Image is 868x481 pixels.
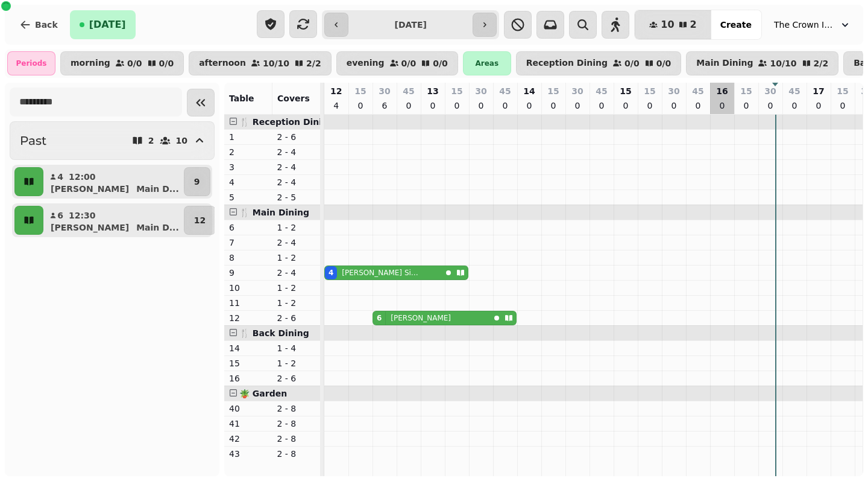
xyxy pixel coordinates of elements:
p: 4 [57,171,64,183]
p: 2 / 2 [306,59,321,68]
span: Covers [277,94,310,103]
p: evening [347,59,385,68]
button: Main Dining10/102/2 [686,51,838,75]
p: 0 [790,100,799,112]
p: 15 [620,85,631,97]
p: 30 [379,85,390,97]
p: 45 [403,85,414,97]
span: 10 [661,20,674,30]
p: 6 [229,221,268,234]
p: 5 [229,191,268,203]
p: 13 [427,85,438,97]
p: 0 / 0 [624,59,640,68]
button: morning0/00/0 [60,51,184,75]
p: 2 - 8 [277,403,316,415]
span: Create [720,21,752,29]
span: 🍴 Reception Dining [239,117,334,127]
p: 0 / 0 [401,59,417,68]
p: [PERSON_NAME] Sicot [342,268,418,278]
p: 3 [229,161,268,173]
p: 2 - 6 [277,372,316,384]
p: 4 [332,100,341,112]
p: 0 / 0 [159,59,174,68]
p: 0 [549,100,558,112]
div: 6 [377,313,382,323]
span: The Crown Inn [774,19,834,31]
p: 10 [176,136,187,145]
p: 1 - 2 [277,357,316,369]
p: 2 - 6 [277,131,316,143]
button: Reception Dining0/00/0 [516,51,681,75]
p: 15 [740,85,752,97]
span: Back [35,21,58,29]
p: 2 / 2 [814,59,829,68]
p: 0 [693,100,703,112]
p: 11 [229,297,268,309]
p: 14 [523,85,535,97]
p: 2 - 5 [277,191,316,203]
p: 2 - 8 [277,433,316,445]
button: evening0/00/0 [336,51,458,75]
p: 0 / 0 [433,59,448,68]
p: 15 [644,85,655,97]
p: 2 [229,146,268,158]
div: Areas [463,51,511,75]
p: 0 [356,100,365,112]
p: 41 [229,418,268,430]
p: 40 [229,403,268,415]
p: 0 [573,100,582,112]
p: 45 [499,85,511,97]
p: 0 / 0 [127,59,142,68]
button: 612:30[PERSON_NAME]Main D... [46,206,181,235]
p: Main D ... [136,221,179,234]
p: 0 [645,100,655,112]
span: 2 [690,20,697,30]
p: 15 [354,85,366,97]
p: 0 [500,100,510,112]
p: 30 [764,85,776,97]
p: 30 [571,85,583,97]
button: [DATE] [70,10,136,39]
p: 0 [814,100,823,112]
button: Back [10,10,68,39]
span: 🍴 Main Dining [239,208,309,217]
p: 1 - 2 [277,282,316,294]
p: 9 [229,267,268,279]
p: [PERSON_NAME] [51,183,129,195]
p: 15 [547,85,559,97]
p: 0 [476,100,486,112]
p: 2 [148,136,154,145]
button: afternoon10/102/2 [189,51,332,75]
p: 1 [229,131,268,143]
p: 1 - 4 [277,342,316,354]
p: 16 [716,85,728,97]
button: The Crown Inn [767,14,858,36]
p: 2 - 4 [277,267,316,279]
p: 45 [692,85,703,97]
p: 42 [229,433,268,445]
button: 12 [184,206,216,235]
p: 43 [229,448,268,460]
span: 🍴 Back Dining [239,328,309,338]
p: 6 [380,100,389,112]
p: 2 - 4 [277,146,316,158]
p: 45 [788,85,800,97]
p: 30 [668,85,679,97]
p: 2 - 4 [277,161,316,173]
p: 0 [766,100,775,112]
div: Periods [7,51,55,75]
p: 0 [452,100,462,112]
p: 17 [813,85,824,97]
p: 2 - 8 [277,448,316,460]
h2: Past [20,132,46,149]
p: [PERSON_NAME] [51,221,129,234]
button: Collapse sidebar [187,89,215,116]
p: 15 [837,85,848,97]
p: 15 [229,357,268,369]
p: 0 [597,100,606,112]
button: 412:00[PERSON_NAME]Main D... [46,167,181,196]
span: [DATE] [89,20,126,30]
p: 4 [229,176,268,188]
p: 2 - 4 [277,176,316,188]
button: 102 [635,10,711,39]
